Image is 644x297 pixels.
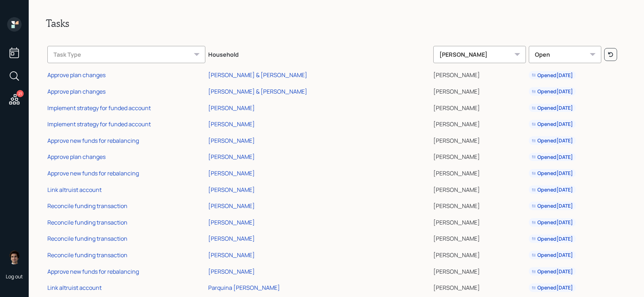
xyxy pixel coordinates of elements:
div: Opened [DATE] [532,219,573,226]
div: Opened [DATE] [532,235,573,242]
div: Opened [DATE] [532,88,573,95]
div: [PERSON_NAME] [208,104,255,112]
div: [PERSON_NAME] & [PERSON_NAME] [208,71,307,79]
td: [PERSON_NAME] [432,99,527,115]
div: Opened [DATE] [532,202,573,209]
div: Opened [DATE] [532,284,573,291]
td: [PERSON_NAME] [432,278,527,295]
td: [PERSON_NAME] [432,213,527,230]
div: Link altruist account [47,186,102,194]
div: Reconcile funding transaction [47,235,127,242]
div: Opened [DATE] [532,251,573,259]
td: [PERSON_NAME] [432,246,527,262]
td: [PERSON_NAME] [432,66,527,82]
td: [PERSON_NAME] [432,131,527,148]
div: Approve new funds for rebalancing [47,137,139,145]
td: [PERSON_NAME] [432,82,527,99]
div: Task Type [47,46,205,63]
div: Implement strategy for funded account [47,104,151,112]
div: Opened [DATE] [532,104,573,112]
td: [PERSON_NAME] [432,115,527,131]
div: Opened [DATE] [532,121,573,128]
div: Approve plan changes [47,88,106,95]
div: Open [529,46,601,63]
div: [PERSON_NAME] [208,137,255,145]
th: Household [207,41,432,66]
h2: Tasks [46,17,627,29]
div: Opened [DATE] [532,186,573,193]
div: 21 [17,90,24,97]
div: [PERSON_NAME] [208,218,255,226]
div: Approve new funds for rebalancing [47,268,139,275]
div: [PERSON_NAME] [208,153,255,161]
div: Reconcile funding transaction [47,202,127,210]
td: [PERSON_NAME] [432,262,527,279]
div: Log out [6,273,23,280]
td: [PERSON_NAME] [432,164,527,180]
div: Parquina [PERSON_NAME] [208,284,280,292]
div: Approve new funds for rebalancing [47,169,139,177]
div: [PERSON_NAME] [208,169,255,177]
td: [PERSON_NAME] [432,148,527,164]
div: Approve plan changes [47,71,106,79]
img: harrison-schaefer-headshot-2.png [7,250,22,264]
div: Approve plan changes [47,153,106,161]
div: [PERSON_NAME] [208,202,255,210]
div: [PERSON_NAME] [208,235,255,242]
td: [PERSON_NAME] [432,180,527,197]
div: Reconcile funding transaction [47,218,127,226]
div: [PERSON_NAME] [208,268,255,275]
div: Opened [DATE] [532,170,573,177]
div: Opened [DATE] [532,154,573,161]
div: [PERSON_NAME] & [PERSON_NAME] [208,88,307,95]
div: [PERSON_NAME] [208,251,255,259]
div: Opened [DATE] [532,72,573,79]
div: Opened [DATE] [532,137,573,144]
td: [PERSON_NAME] [432,230,527,246]
div: Opened [DATE] [532,268,573,275]
div: [PERSON_NAME] [208,186,255,194]
div: [PERSON_NAME] [208,120,255,128]
div: Reconcile funding transaction [47,251,127,259]
div: Link altruist account [47,284,102,292]
td: [PERSON_NAME] [432,197,527,213]
div: Implement strategy for funded account [47,120,151,128]
div: [PERSON_NAME] [433,46,526,63]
